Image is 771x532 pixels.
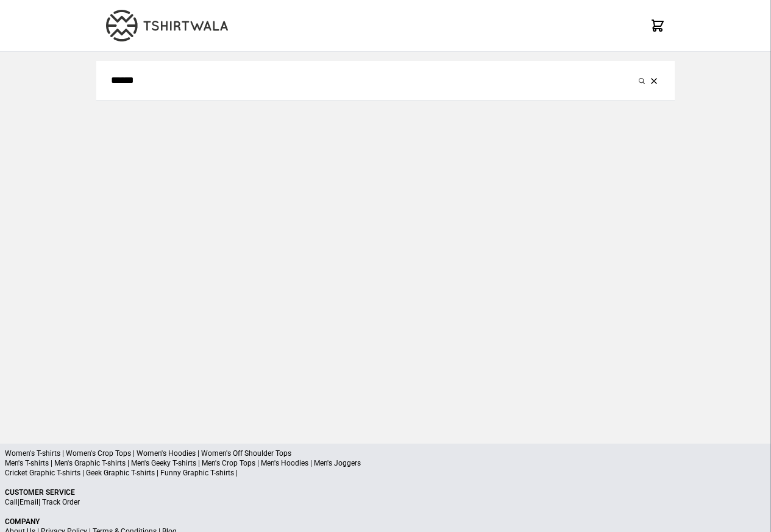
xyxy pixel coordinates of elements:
[5,468,766,478] p: Cricket Graphic T-shirts | Geek Graphic T-shirts | Funny Graphic T-shirts |
[5,458,766,468] p: Men's T-shirts | Men's Graphic T-shirts | Men's Geeky T-shirts | Men's Crop Tops | Men's Hoodies ...
[5,497,766,507] p: | |
[20,498,38,506] a: Email
[5,498,18,506] a: Call
[5,517,766,527] p: Company
[636,73,648,88] button: Submit your search query.
[5,449,766,458] p: Women's T-shirts | Women's Crop Tops | Women's Hoodies | Women's Off Shoulder Tops
[106,10,228,41] img: TW-LOGO-400-104.png
[648,73,660,88] button: Clear the search query.
[42,498,80,506] a: Track Order
[5,488,766,497] p: Customer Service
